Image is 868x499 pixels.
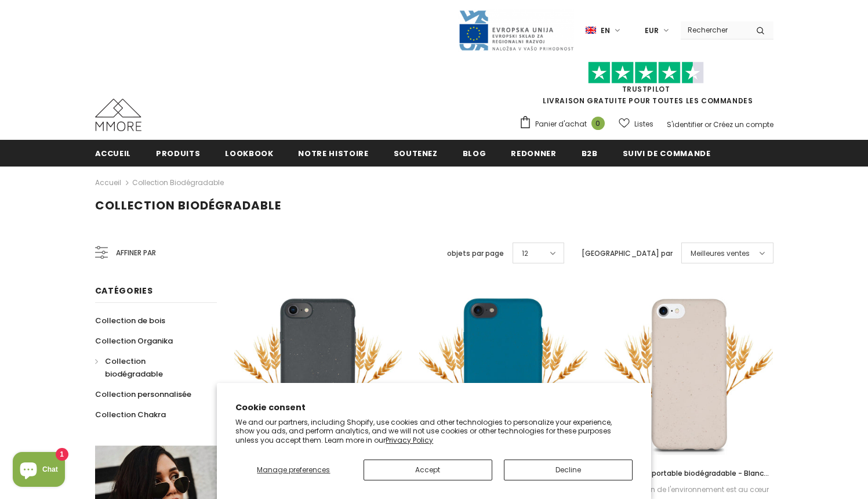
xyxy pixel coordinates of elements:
[95,140,132,166] a: Accueil
[619,114,653,134] a: Listes
[394,140,438,166] a: soutenez
[704,120,711,129] span: or
[463,148,486,159] span: Blog
[95,331,173,351] a: Collection Organika
[458,25,574,35] a: Javni Razpis
[511,140,556,166] a: Redonner
[95,335,173,346] span: Collection Organika
[95,285,153,296] span: Catégories
[522,248,528,259] span: 12
[623,140,711,166] a: Suivi de commande
[257,465,330,475] span: Manage preferences
[95,409,166,420] span: Collection Chakra
[225,140,273,166] a: Lookbook
[511,148,556,159] span: Redonner
[95,384,191,404] a: Collection personnalisée
[298,148,368,159] span: Notre histoire
[95,389,191,400] span: Collection personnalisée
[95,197,281,214] span: Collection biodégradable
[458,9,574,52] img: Javni Razpis
[95,310,165,331] a: Collection de bois
[691,248,750,259] span: Meilleures ventes
[447,248,504,259] label: objets par page
[713,120,773,129] a: Créez un compte
[601,25,610,37] span: en
[615,468,769,491] span: Coque de portable biodégradable - Blanc naturel
[105,356,163,379] span: Collection biodégradable
[582,248,673,259] label: [GEOGRAPHIC_DATA] par
[298,140,368,166] a: Notre histoire
[504,460,633,480] button: Decline
[95,148,132,159] span: Accueil
[95,351,204,384] a: Collection biodégradable
[591,117,605,130] span: 0
[667,120,703,129] a: S'identifier
[588,62,704,84] img: Faites confiance aux étoiles pilotes
[681,21,747,38] input: Search Site
[156,148,200,159] span: Produits
[235,460,351,480] button: Manage preferences
[225,148,273,159] span: Lookbook
[235,402,633,414] h2: Cookie consent
[622,84,670,94] a: TrustPilot
[605,467,773,480] a: Coque de portable biodégradable - Blanc naturel
[634,118,653,130] span: Listes
[623,148,711,159] span: Suivi de commande
[95,404,166,425] a: Collection Chakra
[9,452,68,490] inbox-online-store-chat: Shopify online store chat
[519,115,611,133] a: Panier d'achat 0
[645,25,659,37] span: EUR
[364,460,492,480] button: Accept
[586,26,596,35] img: i-lang-1.png
[582,140,598,166] a: B2B
[95,315,165,326] span: Collection de bois
[95,99,141,131] img: Cas MMORE
[95,176,121,190] a: Accueil
[386,435,433,445] a: Privacy Policy
[156,140,200,166] a: Produits
[394,148,438,159] span: soutenez
[535,118,587,130] span: Panier d'achat
[519,67,773,106] span: LIVRAISON GRATUITE POUR TOUTES LES COMMANDES
[463,140,486,166] a: Blog
[235,418,633,445] p: We and our partners, including Shopify, use cookies and other technologies to personalize your ex...
[132,178,224,187] a: Collection biodégradable
[582,148,598,159] span: B2B
[116,247,156,259] span: Affiner par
